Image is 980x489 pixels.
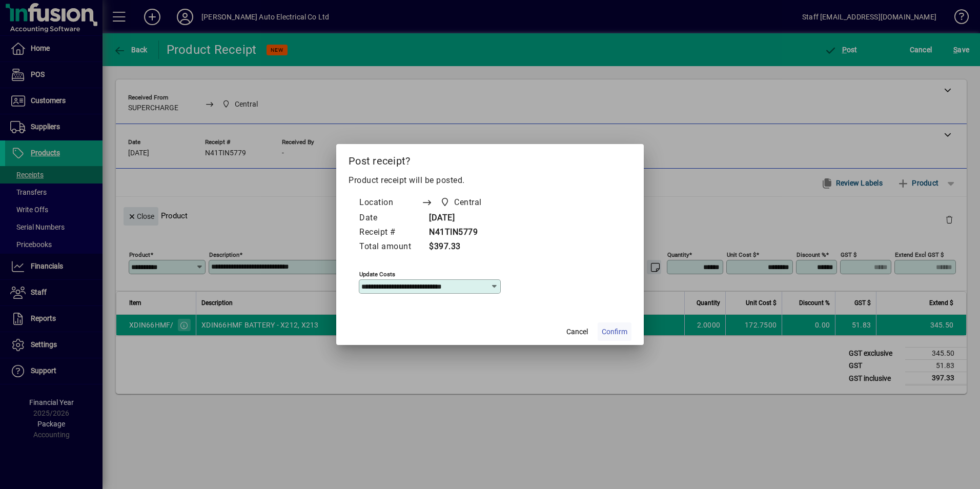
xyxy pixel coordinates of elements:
span: Cancel [566,327,588,337]
td: [DATE] [421,211,501,226]
span: Central [437,195,486,210]
td: Location [359,195,421,211]
mat-label: Update costs [359,271,395,278]
button: Confirm [598,322,631,341]
button: Cancel [561,322,594,341]
td: N41TIN5779 [421,226,501,240]
p: Product receipt will be posted. [349,174,631,187]
td: Receipt # [359,226,421,240]
td: $397.33 [421,240,501,254]
h2: Post receipt? [336,144,644,174]
td: Total amount [359,240,421,254]
span: Central [454,196,482,209]
span: Confirm [602,327,627,337]
td: Date [359,211,421,226]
